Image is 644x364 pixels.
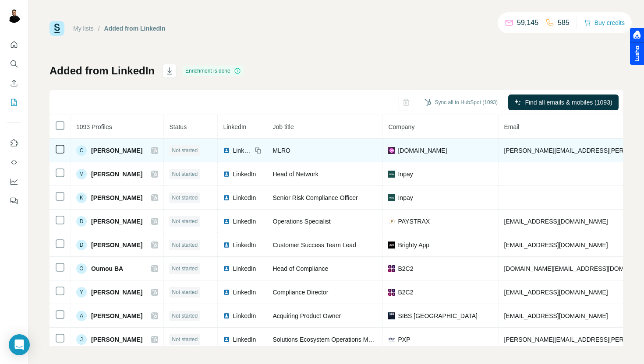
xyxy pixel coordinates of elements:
span: [PERSON_NAME] [91,335,142,344]
span: 1093 Profiles [76,123,112,130]
span: LinkedIn [233,146,252,155]
span: Acquiring Product Owner [272,312,341,319]
span: Oumou BA [91,264,123,273]
div: C [76,145,87,156]
span: LinkedIn [233,170,256,178]
span: [EMAIL_ADDRESS][DOMAIN_NAME] [504,241,608,248]
div: A [76,311,87,321]
li: / [98,24,100,33]
button: Buy credits [584,17,625,29]
span: LinkedIn [223,123,246,130]
span: Not started [172,147,198,154]
span: Not started [172,241,198,249]
span: SIBS [GEOGRAPHIC_DATA] [398,311,478,320]
img: company-logo [388,336,395,343]
div: Y [76,287,87,297]
span: [PERSON_NAME] [91,311,142,320]
span: LinkedIn [233,217,256,226]
span: Compliance Director [272,289,328,296]
span: [PERSON_NAME] [91,241,142,249]
span: B2C2 [398,288,413,297]
span: Job title [272,123,294,130]
button: Quick start [7,37,21,52]
p: 585 [558,17,570,28]
span: Not started [172,194,198,202]
span: Not started [172,217,198,225]
span: LinkedIn [233,193,256,202]
img: LinkedIn logo [223,336,230,343]
div: Enrichment is done [183,66,244,76]
div: D [76,216,87,227]
span: Not started [172,336,198,343]
button: My lists [7,94,21,110]
span: Inpay [398,193,413,202]
div: Added from LinkedIn [104,24,166,33]
img: LinkedIn logo [223,171,230,178]
button: Dashboard [7,174,21,189]
span: LinkedIn [233,241,256,249]
div: K [76,192,87,203]
img: LinkedIn logo [223,147,230,154]
button: Use Surfe API [7,154,21,170]
div: D [76,240,87,250]
span: Senior Risk Compliance Officer [272,194,357,201]
img: Avatar [7,9,21,23]
span: LinkedIn [233,335,256,344]
a: My lists [73,25,94,32]
img: LinkedIn logo [223,312,230,319]
span: Email [504,123,519,130]
p: 59,145 [517,17,538,28]
span: LinkedIn [233,264,256,273]
span: Not started [172,265,198,273]
div: O [76,263,87,274]
span: Not started [172,288,198,296]
div: J [76,334,87,345]
span: Customer Success Team Lead [272,241,356,248]
button: Feedback [7,193,21,209]
img: LinkedIn logo [223,218,230,225]
img: LinkedIn logo [223,241,230,248]
span: [PERSON_NAME] [91,170,142,178]
span: Company [388,123,414,130]
img: LinkedIn logo [223,194,230,201]
div: M [76,169,87,179]
span: [PERSON_NAME] [91,193,142,202]
span: Not started [172,312,198,320]
img: Surfe Logo [50,21,64,36]
span: Not started [172,170,198,178]
span: Solutions Ecosystem Operations Manager [272,336,387,343]
img: company-logo [388,241,395,248]
span: LinkedIn [233,288,256,297]
span: [PERSON_NAME] [91,217,142,226]
button: Enrich CSV [7,75,21,91]
img: company-logo [388,194,395,201]
span: Operations Specialist [272,218,330,225]
span: [DOMAIN_NAME] [398,146,447,155]
span: Head of Compliance [272,265,328,272]
span: B2C2 [398,264,413,273]
span: [EMAIL_ADDRESS][DOMAIN_NAME] [504,312,608,319]
button: Search [7,56,21,72]
button: Find all emails & mobiles (1093) [508,94,619,110]
img: company-logo [388,147,395,154]
span: PAYSTRAX [398,217,430,226]
span: MLRO [272,147,290,154]
span: Head of Network [272,171,318,178]
span: [PERSON_NAME] [91,146,142,155]
span: Inpay [398,170,413,178]
span: LinkedIn [233,311,256,320]
button: Sync all to HubSpot (1093) [418,96,504,109]
img: company-logo [388,312,395,319]
img: company-logo [388,218,395,225]
button: Use Surfe on LinkedIn [7,135,21,151]
img: LinkedIn logo [223,289,230,296]
span: Status [169,123,187,130]
span: [EMAIL_ADDRESS][DOMAIN_NAME] [504,218,608,225]
span: [PERSON_NAME] [91,288,142,297]
div: Open Intercom Messenger [9,334,30,355]
span: [EMAIL_ADDRESS][DOMAIN_NAME] [504,289,608,296]
img: company-logo [388,289,395,296]
img: LinkedIn logo [223,265,230,272]
span: Brighty App [398,241,429,249]
img: company-logo [388,171,395,178]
